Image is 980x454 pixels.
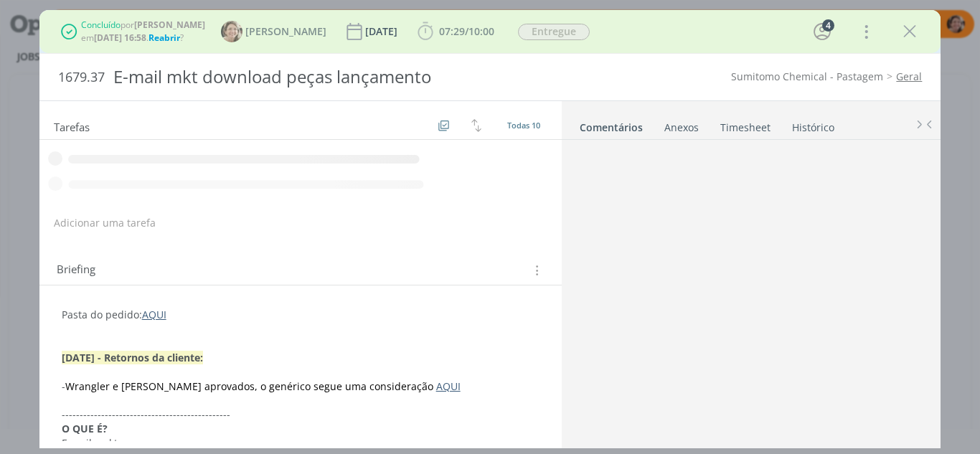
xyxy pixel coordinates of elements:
strong: O QUE É? [62,422,108,435]
div: dialog [39,10,941,448]
b: [PERSON_NAME] [134,19,205,31]
div: 4 [822,19,834,32]
span: Reabrir [149,32,180,44]
p: E-mails mkt [62,436,540,450]
a: Sumitomo Chemical - Pastagem [731,70,883,83]
b: [DATE] 16:58 [94,32,146,44]
div: Anexos [664,120,699,135]
a: AQUI [142,308,166,321]
a: Geral [896,70,922,83]
div: E-mail mkt download peças lançamento [108,60,556,95]
span: Concluído [81,19,121,31]
div: por em . ? [81,19,205,44]
span: 1679.37 [58,70,105,85]
div: [DATE] [365,27,400,37]
a: Comentários [579,114,644,135]
span: Wrangler e [PERSON_NAME] aprovados, o genérico segue uma consideração [65,379,433,393]
span: Todas 10 [507,120,540,131]
button: 4 [811,20,834,43]
strong: [DATE] - Retornos da cliente: [62,351,203,364]
a: AQUI [436,379,461,393]
a: Timesheet [720,114,771,135]
span: Tarefas [54,117,90,134]
p: Pasta do pedido: [62,308,540,322]
span: Briefing [57,261,95,280]
p: ----------------------------------------------- [62,407,540,422]
p: - [62,379,540,394]
button: Adicionar uma tarefa [53,210,156,236]
img: arrow-down-up.svg [471,119,481,132]
a: Histórico [791,114,835,135]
